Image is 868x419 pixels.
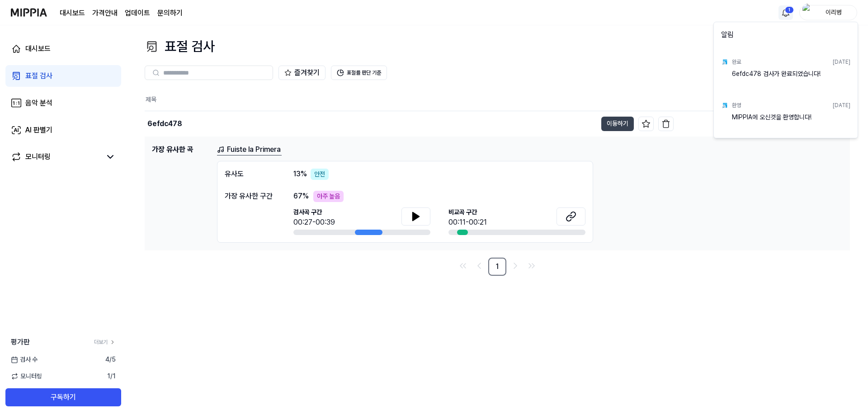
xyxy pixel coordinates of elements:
[732,58,741,66] div: 완료
[732,69,850,87] div: 6efdc478 검사가 완료되었습니다!
[721,102,728,109] img: test result icon
[833,58,850,66] div: [DATE]
[732,113,850,131] div: MIPPIA에 오신것을 환영합니다!
[833,101,850,109] div: [DATE]
[716,24,856,49] div: 알림
[732,101,741,109] div: 환영
[721,58,728,66] img: test result icon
